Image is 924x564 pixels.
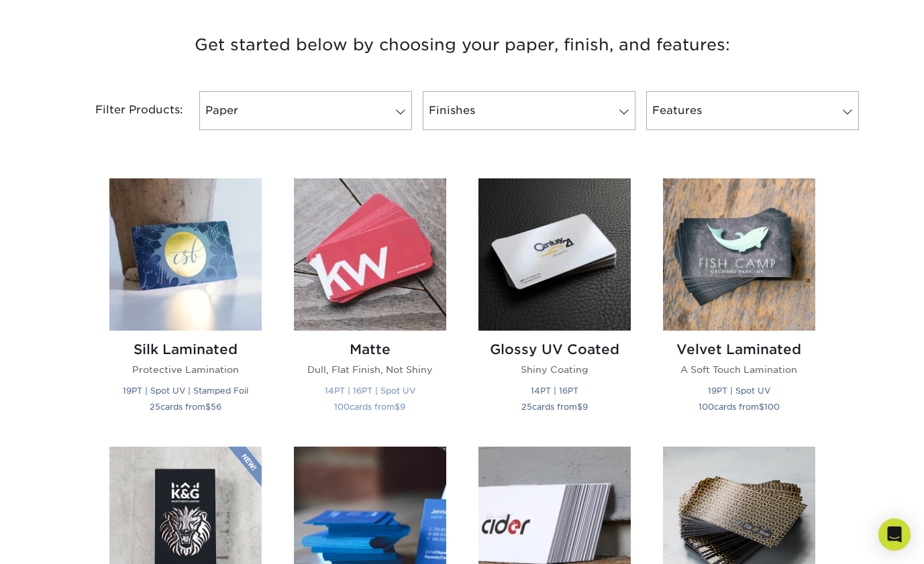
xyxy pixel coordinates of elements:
a: Matte Business Cards Matte Dull, Flat Finish, Not Shiny 14PT | 16PT | Spot UV 100cards from$9 [294,178,446,430]
a: Finishes [423,91,635,130]
span: 9 [582,402,588,412]
img: Velvet Laminated Business Cards [663,178,815,331]
div: Open Intercom Messenger [878,518,911,551]
p: A Soft Touch Lamination [663,363,815,376]
span: $ [395,402,400,412]
h2: Silk Laminated [109,341,262,357]
span: $ [759,402,764,412]
p: Dull, Flat Finish, Not Shiny [294,363,446,376]
span: $ [205,402,211,412]
small: cards from [334,402,405,412]
div: Filter Products: [60,91,194,130]
span: 100 [334,402,350,412]
span: $ [577,402,582,412]
h2: Velvet Laminated [663,341,815,357]
a: Paper [199,91,412,130]
small: cards from [521,402,588,412]
span: 25 [521,402,532,412]
small: cards from [150,402,221,412]
h2: Glossy UV Coated [478,341,631,357]
span: 9 [400,402,405,412]
small: cards from [699,402,780,412]
a: Glossy UV Coated Business Cards Glossy UV Coated Shiny Coating 14PT | 16PT 25cards from$9 [478,178,631,430]
p: Protective Lamination [109,363,262,376]
span: 56 [211,402,221,412]
h2: Matte [294,341,446,357]
img: Silk Laminated Business Cards [109,178,262,331]
a: Features [646,91,859,130]
a: Silk Laminated Business Cards Silk Laminated Protective Lamination 19PT | Spot UV | Stamped Foil ... [109,178,262,430]
img: Matte Business Cards [294,178,446,331]
small: 19PT | Spot UV | Stamped Foil [123,386,248,396]
img: New Product [228,447,262,487]
h3: Get started below by choosing your paper, finish, and features: [70,15,855,75]
p: Shiny Coating [478,363,631,376]
small: 19PT | Spot UV [708,386,770,396]
span: 100 [764,402,780,412]
span: 25 [150,402,160,412]
small: 14PT | 16PT | Spot UV [325,386,415,396]
span: 100 [699,402,714,412]
a: Velvet Laminated Business Cards Velvet Laminated A Soft Touch Lamination 19PT | Spot UV 100cards ... [663,178,815,430]
small: 14PT | 16PT [531,386,578,396]
img: Glossy UV Coated Business Cards [478,178,631,331]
